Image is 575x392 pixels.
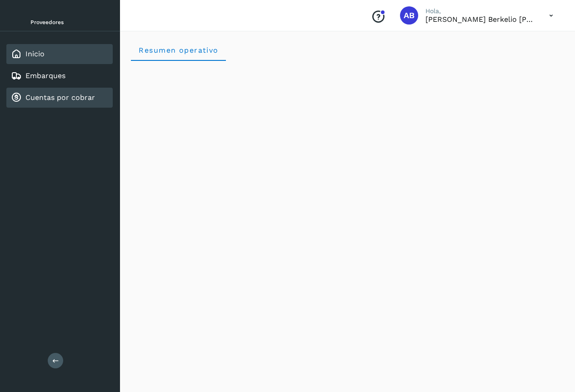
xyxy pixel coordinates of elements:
div: Embarques [6,66,113,86]
div: Cuentas por cobrar [6,88,113,108]
a: Embarques [25,71,65,80]
span: Resumen operativo [138,46,219,55]
p: Arturo Berkelio Martinez Hernández [425,15,535,24]
p: Hola, [425,7,535,15]
a: Inicio [25,50,45,58]
p: Proveedores [30,19,109,25]
div: Inicio [6,44,113,64]
a: Cuentas por cobrar [25,93,95,102]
